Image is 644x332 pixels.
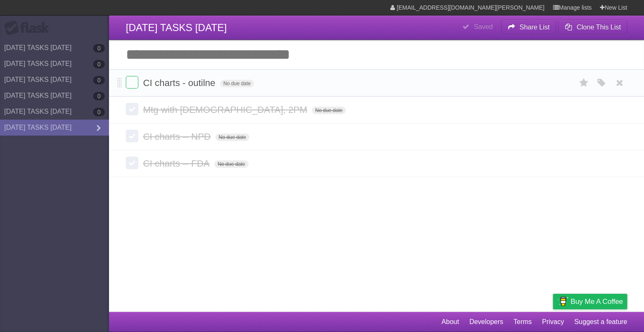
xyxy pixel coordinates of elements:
[126,130,138,142] label: Done
[501,20,556,35] button: Share List
[93,44,105,52] b: 0
[214,160,248,168] span: No due date
[220,80,254,87] span: No due date
[126,103,138,115] label: Done
[474,23,493,30] b: Saved
[576,76,592,90] label: Star task
[143,158,212,169] span: CI charts -- FDA
[542,314,564,330] a: Privacy
[93,60,105,68] b: 0
[126,22,227,33] span: [DATE] TASKS [DATE]
[514,314,532,330] a: Terms
[519,24,550,31] b: Share List
[126,76,138,89] label: Done
[143,78,217,88] span: CI charts - outilne
[93,76,105,84] b: 0
[143,105,309,115] span: Mtg with [DEMOGRAPHIC_DATA], 2PM
[93,108,105,116] b: 0
[143,131,213,142] span: CI charts -- NPD
[216,133,249,141] span: No due date
[557,294,569,308] img: Buy me a coffee
[576,24,621,31] b: Clone This List
[574,314,627,330] a: Suggest a feature
[312,107,346,114] span: No due date
[469,314,503,330] a: Developers
[126,157,138,169] label: Done
[441,314,459,330] a: About
[4,21,55,36] div: Flask
[571,294,623,309] span: Buy me a coffee
[93,92,105,100] b: 0
[553,294,627,309] a: Buy me a coffee
[558,20,627,35] button: Clone This List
